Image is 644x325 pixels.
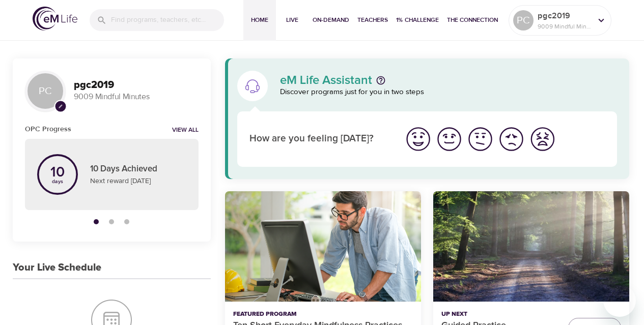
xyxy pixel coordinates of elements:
iframe: Button to launch messaging window [603,284,636,317]
img: great [404,125,432,153]
button: I'm feeling great [403,124,434,155]
p: 9009 Mindful Minutes [538,22,592,31]
button: I'm feeling bad [496,124,527,155]
p: pgc2019 [538,10,592,22]
p: Featured Program [233,310,413,319]
p: Up Next [441,310,560,319]
button: I'm feeling good [434,124,465,155]
input: Find programs, teachers, etc... [111,9,224,31]
img: eM Life Assistant [244,78,261,94]
img: bad [497,125,525,153]
button: Ten Short Everyday Mindfulness Practices [225,191,421,302]
img: ok [466,125,494,153]
p: 9009 Mindful Minutes [74,91,199,103]
span: Home [247,15,272,25]
img: good [435,125,463,153]
p: How are you feeling [DATE]? [249,132,390,146]
span: Live [280,15,304,25]
a: View all notifications [172,126,199,135]
p: 10 Days Achieved [90,163,186,176]
h3: Your Live Schedule [13,262,101,274]
p: eM Life Assistant [280,74,372,86]
span: The Connection [447,15,498,25]
p: days [50,180,65,184]
div: PC [25,71,66,111]
p: Next reward [DATE] [90,176,186,187]
h3: pgc2019 [74,79,199,91]
img: worst [528,125,556,153]
button: I'm feeling ok [465,124,496,155]
span: 1% Challenge [396,15,439,25]
button: I'm feeling worst [527,124,558,155]
span: Teachers [357,15,388,25]
h6: OPC Progress [25,124,71,135]
span: On-Demand [313,15,349,25]
p: 10 [50,165,65,180]
div: PC [513,10,534,31]
button: Guided Practice [433,191,629,302]
img: logo [33,7,77,31]
p: Discover programs just for you in two steps [280,86,618,98]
